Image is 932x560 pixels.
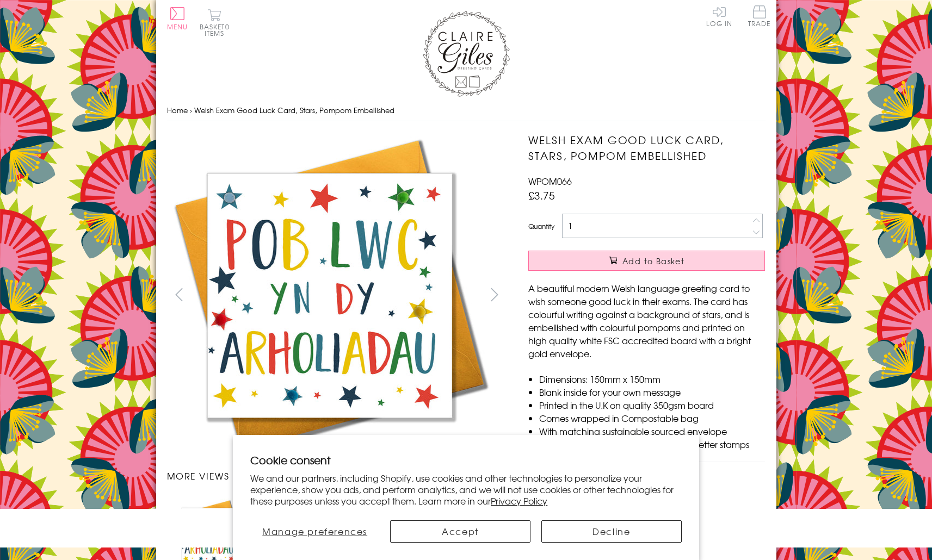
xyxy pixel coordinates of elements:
img: Welsh Exam Good Luck Card, Stars, Pompom Embellished [166,132,493,458]
span: Welsh Exam Good Luck Card, Stars, Pompom Embellished [194,105,394,115]
li: Blank inside for your own message [539,385,765,399]
h2: Cookie consent [250,452,682,468]
li: With matching sustainable sourced envelope [539,425,765,438]
button: Menu [167,7,188,30]
h3: More views [167,469,507,482]
span: £3.75 [528,188,555,203]
button: Decline [541,520,682,543]
a: Privacy Policy [491,494,547,507]
a: Log In [706,5,732,27]
span: 0 items [205,22,230,38]
h1: Welsh Exam Good Luck Card, Stars, Pompom Embellished [528,132,765,164]
button: prev [167,282,192,307]
a: Home [167,105,188,115]
button: Manage preferences [250,520,379,543]
label: Quantity [528,221,554,231]
span: Trade [748,5,771,27]
a: Trade [748,5,771,29]
li: Comes wrapped in Compostable bag [539,412,765,425]
button: next [482,282,507,307]
img: Claire Giles Greetings Cards [423,11,510,97]
nav: breadcrumbs [167,99,766,122]
button: Add to Basket [528,251,765,271]
button: Accept [390,520,530,543]
span: Menu [167,22,188,32]
span: Add to Basket [622,256,684,266]
span: WPOM066 [528,175,572,188]
li: Printed in the U.K on quality 350gsm board [539,399,765,412]
button: Basket0 items [200,9,230,36]
li: Dimensions: 150mm x 150mm [539,372,765,385]
img: Welsh Exam Good Luck Card, Stars, Pompom Embellished [507,132,833,413]
p: We and our partners, including Shopify, use cookies and other technologies to personalize your ex... [250,472,682,506]
p: A beautiful modern Welsh language greeting card to wish someone good luck in their exams. The car... [528,282,765,360]
span: › [190,105,192,115]
span: Manage preferences [262,525,367,538]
